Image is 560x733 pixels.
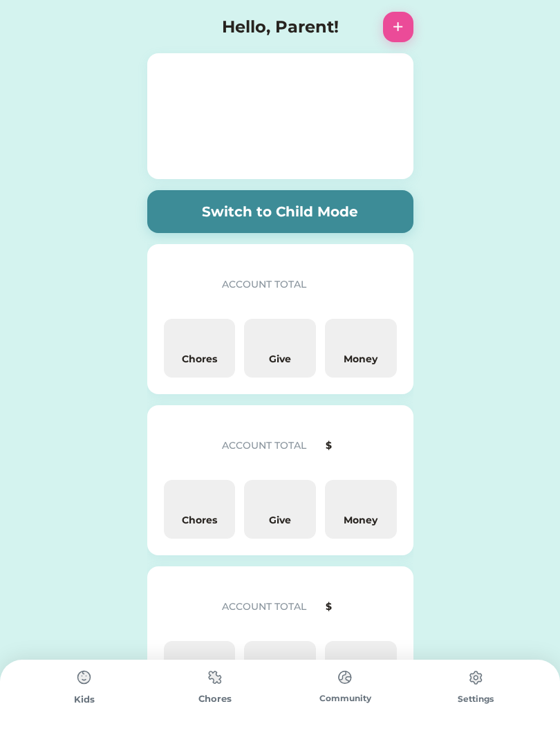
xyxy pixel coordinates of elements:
div: Chores [150,692,281,706]
img: yH5BAEAAAAALAAAAAABAAEAAAIBRAA7 [353,491,369,508]
div: ACCOUNT TOTAL [222,600,321,614]
img: type%3Dchores%2C%20state%3Ddefault.svg [331,664,359,691]
img: yH5BAEAAAAALAAAAAABAAEAAAIBRAA7 [272,330,288,346]
h4: Hello, Parent! [222,15,339,39]
div: Kids [19,693,150,707]
img: yH5BAEAAAAALAAAAAABAAEAAAIBRAA7 [353,652,369,669]
button: Switch to Child Mode [147,190,413,233]
img: yH5BAEAAAAALAAAAAABAAEAAAIBRAA7 [164,583,208,627]
div: Chores [169,352,230,366]
img: yH5BAEAAAAALAAAAAABAAEAAAIBRAA7 [353,330,369,346]
div: ACCOUNT TOTAL [222,277,321,292]
div: $ [326,438,397,453]
div: Give [250,352,310,366]
img: yH5BAEAAAAALAAAAAABAAEAAAIBRAA7 [191,491,207,508]
div: Money [330,513,391,528]
img: type%3Dchores%2C%20state%3Ddefault.svg [462,664,489,692]
img: yH5BAEAAAAALAAAAAABAAEAAAIBRAA7 [164,422,208,466]
div: $ [326,600,397,614]
img: type%3Dchores%2C%20state%3Ddefault.svg [71,664,98,692]
div: Settings [411,693,541,705]
img: yH5BAEAAAAALAAAAAABAAEAAAIBRAA7 [272,491,288,508]
img: yH5BAEAAAAALAAAAAABAAEAAAIBRAA7 [147,12,178,42]
div: Chores [169,513,230,528]
div: Give [250,513,310,528]
img: type%3Dchores%2C%20state%3Ddefault.svg [201,664,229,691]
button: + [383,12,413,42]
div: Money [330,352,391,366]
img: yH5BAEAAAAALAAAAAABAAEAAAIBRAA7 [183,57,377,175]
img: yH5BAEAAAAALAAAAAABAAEAAAIBRAA7 [164,261,208,305]
div: ACCOUNT TOTAL [222,438,321,453]
img: yH5BAEAAAAALAAAAAABAAEAAAIBRAA7 [191,330,207,346]
img: yH5BAEAAAAALAAAAAABAAEAAAIBRAA7 [191,652,207,669]
img: yH5BAEAAAAALAAAAAABAAEAAAIBRAA7 [272,652,288,669]
div: Community [280,692,411,705]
